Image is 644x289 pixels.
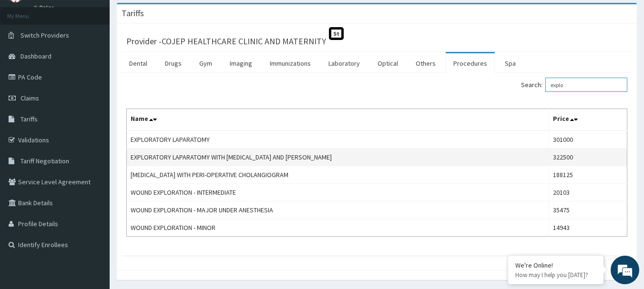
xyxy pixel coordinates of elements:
div: We're Online! [515,261,596,269]
a: Laboratory [321,53,368,73]
td: 20103 [549,184,627,201]
td: WOUND EXPLORATION - INTERMEDIATE [127,184,549,201]
a: Gym [192,53,220,73]
div: Minimize live chat window [156,5,179,28]
a: Dental [122,53,155,73]
td: 188125 [549,166,627,184]
td: WOUND EXPLORATION - MINOR [127,219,549,237]
span: Dashboard [20,52,51,60]
a: Online [33,4,56,11]
span: St [329,27,344,40]
td: 301000 [549,130,627,149]
textarea: Type your message and hit 'Enter' [5,190,182,223]
span: Tariffs [20,115,38,123]
label: Search: [521,78,627,92]
img: d_794563401_company_1708531726252_794563401 [18,48,39,71]
a: Optical [370,53,406,73]
td: EXPLORATORY LAPARATOMY WITH [MEDICAL_DATA] AND [PERSON_NAME] [127,149,549,166]
th: Name [127,109,549,131]
a: Procedures [446,53,495,73]
a: Spa [497,53,523,73]
span: Switch Providers [20,31,69,40]
td: 322500 [549,149,627,166]
p: How may I help you today? [515,271,596,279]
div: Chat with us now [50,53,160,66]
input: Search: [545,78,627,92]
td: WOUND EXPLORATION - MAJOR UNDER ANESTHESIA [127,201,549,219]
span: We're online! [55,85,132,181]
td: [MEDICAL_DATA] WITH PERI-OPERATIVE CHOLANGIOGRAM [127,166,549,184]
span: Claims [20,94,39,102]
span: Tariff Negotiation [20,157,69,165]
th: Price [549,109,627,131]
a: Drugs [157,53,189,73]
a: Imaging [222,53,260,73]
td: 35475 [549,201,627,219]
a: Immunizations [262,53,318,73]
a: Others [408,53,443,73]
td: EXPLORATORY LAPARATOMY [127,130,549,149]
h3: Tariffs [122,9,144,18]
h3: Provider - COJEP HEALTHCARE CLINIC AND MATERNITY [126,37,326,46]
td: 14943 [549,219,627,237]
